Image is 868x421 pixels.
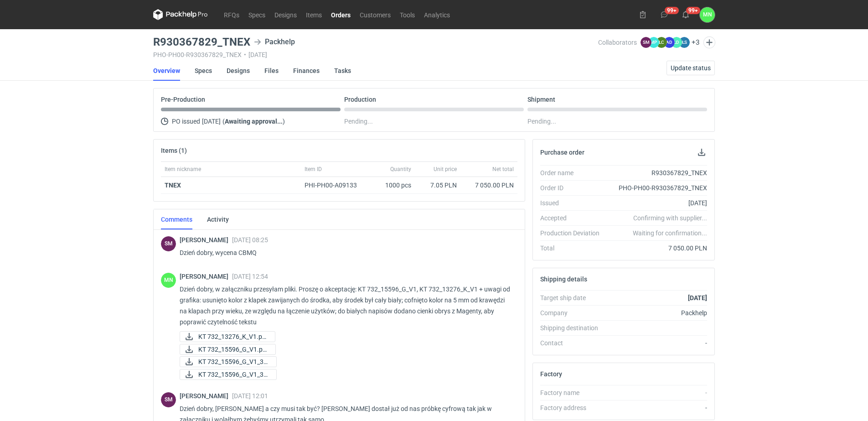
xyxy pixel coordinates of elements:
a: Analytics [419,9,455,20]
a: Specs [244,9,270,20]
span: [PERSON_NAME] [180,236,232,244]
div: Company [540,308,607,317]
div: - [607,338,707,348]
span: [DATE] 12:01 [232,392,268,400]
a: KT 732_15596_G_V1.pd... [180,344,276,355]
p: Production [344,96,376,103]
a: Designs [270,9,301,20]
figcaption: ŁD [671,37,682,48]
p: Dzień dobry, w załączniku przesyłam pliki. Proszę o akceptację: KT 732_15596_G_V1, KT 732_13276_K... [180,284,510,327]
a: Designs [227,61,250,81]
em: Waiting for confirmation... [633,229,707,238]
a: Tasks [334,61,351,81]
em: Confirming with supplier... [633,214,707,222]
p: Shipment [527,96,555,103]
span: ) [283,118,285,125]
figcaption: MN [161,273,176,288]
figcaption: SM [161,392,176,407]
span: [DATE] 08:25 [232,236,268,244]
span: KT 732_15596_G_V1.pd... [198,344,268,354]
div: Order name [540,168,607,177]
span: [DATE] [202,116,221,127]
div: 7 050.00 PLN [464,181,514,190]
div: Packhelp [607,308,707,317]
figcaption: ŁS [679,37,690,48]
figcaption: SM [161,236,176,251]
a: KT 732_15596_G_V1_3D... [180,356,277,367]
a: Tools [395,9,419,20]
div: Target ship date [540,293,607,302]
a: Comments [161,209,192,229]
a: Orders [326,9,355,20]
div: Małgorzata Nowotna [700,7,715,22]
span: [PERSON_NAME] [180,273,232,280]
span: Collaborators [598,39,637,46]
div: Contact [540,338,607,348]
div: Sebastian Markut [161,392,176,407]
div: Factory address [540,403,607,412]
div: Shipping destination [540,323,607,333]
a: Files [264,61,279,81]
span: • [244,51,246,58]
div: 7 050.00 PLN [607,244,707,253]
div: PHO-PH00-R930367829_TNEX [DATE] [153,51,598,58]
span: Update status [671,65,711,71]
div: Total [540,244,607,253]
div: KT 732_13276_K_V1.pdf [180,331,271,342]
span: KT 732_15596_G_V1_3D... [198,369,269,379]
a: Overview [153,61,180,81]
strong: Awaiting approval... [225,118,283,125]
span: Unit price [434,166,457,173]
span: ( [222,118,225,125]
button: MN [700,7,715,22]
div: Production Deviation [540,229,607,238]
span: Item nickname [165,166,201,173]
div: PO issued [161,116,341,127]
span: KT 732_13276_K_V1.pd... [198,332,268,342]
p: Pre-Production [161,96,205,103]
a: KT 732_15596_G_V1_3D... [180,369,277,380]
div: 7.05 PLN [418,181,457,190]
span: Net total [492,166,514,173]
span: Quantity [390,166,411,173]
div: [DATE] [607,198,707,208]
div: Małgorzata Nowotna [161,273,176,288]
h2: Items (1) [161,147,187,154]
h2: Shipping details [540,275,587,283]
span: Item ID [305,166,322,173]
div: Issued [540,198,607,208]
a: Finances [293,61,320,81]
figcaption: MP [648,37,659,48]
a: RFQs [219,9,244,20]
button: +3 [692,38,700,47]
a: Customers [355,9,395,20]
p: Dzień dobry, wycena CBMQ [180,247,510,258]
a: TNEX [165,182,181,189]
h2: Purchase order [540,149,584,156]
button: Download PO [696,147,707,158]
div: Sebastian Markut [161,236,176,251]
span: [PERSON_NAME] [180,392,232,400]
figcaption: AD [664,37,675,48]
span: Pending... [344,116,373,127]
div: - [607,388,707,397]
span: KT 732_15596_G_V1_3D... [198,357,269,367]
h2: Factory [540,370,562,378]
div: Pending... [527,116,707,127]
button: Update status [666,61,715,75]
div: PHO-PH00-R930367829_TNEX [607,183,707,192]
a: Activity [207,209,229,229]
div: KT 732_15596_G_V1_3D.JPG [180,369,271,380]
a: KT 732_13276_K_V1.pd... [180,331,275,342]
figcaption: SM [641,37,651,48]
div: 1000 pcs [369,177,415,194]
div: Factory name [540,388,607,397]
a: Items [301,9,326,20]
a: Specs [195,61,212,81]
strong: [DATE] [688,294,707,301]
button: 99+ [657,7,672,22]
svg: Packhelp Pro [153,9,208,20]
button: Edit collaborators [703,36,715,48]
div: Accepted [540,213,607,223]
